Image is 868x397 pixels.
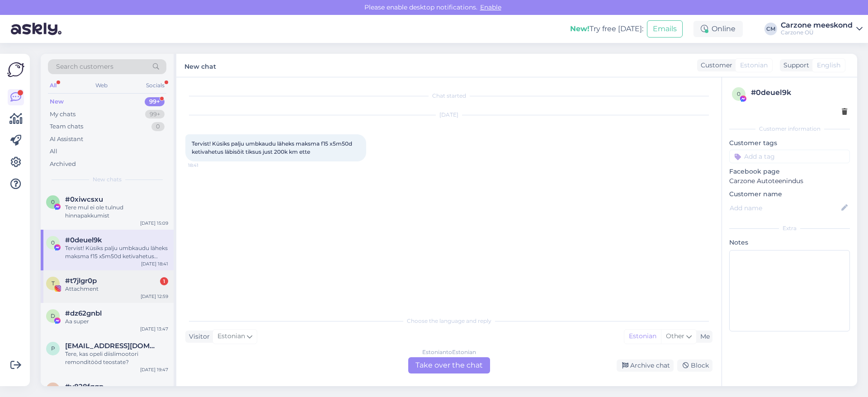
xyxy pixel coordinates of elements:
p: Carzone Autoteenindus [729,176,850,186]
div: Archived [50,160,76,169]
span: 18:41 [188,162,222,169]
p: Notes [729,238,850,247]
span: #dz62gnbl [65,309,102,317]
div: Chat started [185,92,712,100]
span: pavel@nhp.ee [65,342,159,350]
div: Tere mul ei ole tulnud hinnapakkumist [65,203,168,220]
div: Tervist! Küsiks palju umbkaudu läheks maksma f15 x5m50d ketivahetus läbisõit tiksus just 200k km ... [65,244,168,260]
div: Web [94,80,109,91]
div: My chats [50,110,75,119]
div: Customer [697,61,732,70]
div: Carzone meeskond [781,22,853,29]
p: Customer tags [729,138,850,148]
div: [DATE] 15:09 [140,220,168,227]
div: Visitor [185,332,210,341]
div: Try free [DATE]: [570,24,643,34]
div: New [50,97,64,106]
div: 99+ [145,97,165,106]
div: Attachment [65,285,168,293]
span: d [51,312,55,319]
div: 99+ [145,110,165,119]
div: [DATE] 12:59 [141,293,168,300]
span: Other [666,332,684,340]
div: Aa super [65,317,168,326]
img: Askly Logo [7,61,24,78]
div: Extra [729,224,850,232]
a: Carzone meeskondCarzone OÜ [781,22,863,36]
span: #0deuel9k [65,236,102,244]
div: CM [764,23,777,35]
p: Facebook page [729,167,850,176]
span: #0xiwcsxu [65,195,103,203]
span: 0 [51,198,55,205]
div: Customer information [729,125,850,133]
span: English [817,61,840,70]
span: Search customers [56,62,113,71]
div: Take over the chat [408,357,490,373]
div: Block [677,359,712,372]
button: Emails [647,20,683,38]
span: New chats [93,175,122,184]
div: Team chats [50,122,83,131]
input: Add a tag [729,150,850,163]
span: #t7jlgr0p [65,277,97,285]
div: All [50,147,57,156]
span: 0 [51,239,55,246]
div: [DATE] 18:41 [141,260,168,267]
span: t [52,280,55,287]
div: # 0deuel9k [751,87,847,98]
div: [DATE] 13:47 [140,326,168,332]
div: [DATE] [185,111,712,119]
div: Socials [144,80,166,91]
div: AI Assistant [50,135,83,144]
div: Online [693,21,743,37]
div: Support [780,61,809,70]
span: 0 [737,90,741,97]
div: 1 [160,277,168,285]
div: Estonian to Estonian [422,348,476,356]
span: #y828fgqp [65,383,104,391]
span: Estonian [217,331,245,341]
span: y [51,386,55,392]
span: Tervist! Küsiks palju umbkaudu läheks maksma f15 x5m50d ketivahetus läbisõit tiksus just 200k km ... [192,140,354,155]
div: Tere, kas opeli diislimootori remonditööd teostate? [65,350,168,366]
span: Estonian [740,61,768,70]
input: Add name [730,203,840,213]
div: Choose the language and reply [185,317,712,325]
b: New! [570,24,590,33]
div: All [48,80,58,91]
div: Archive chat [617,359,674,372]
label: New chat [184,59,216,71]
div: Me [697,332,710,341]
div: Carzone OÜ [781,29,853,36]
div: 0 [151,122,165,131]
div: Estonian [624,330,661,343]
p: Customer name [729,189,850,199]
span: p [51,345,55,352]
div: [DATE] 19:47 [140,366,168,373]
span: Enable [477,3,504,11]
